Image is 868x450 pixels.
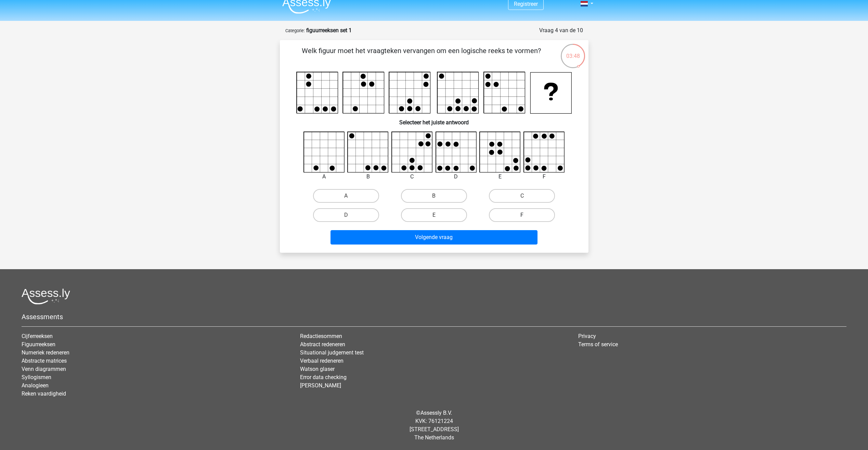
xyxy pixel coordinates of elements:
[291,46,552,66] p: Welk figuur moet het vraagteken vervangen om een logische reeks te vormen?
[578,341,618,348] a: Terms of service
[22,366,66,372] a: Venn diagrammen
[285,28,305,33] small: Categorie:
[306,27,352,34] strong: figuurreeksen set 1
[291,114,578,126] h6: Selecteer het juiste antwoord
[489,208,555,222] label: F
[16,403,852,447] div: © KVK: 76121224 [STREET_ADDRESS] The Netherlands
[22,349,69,356] a: Numeriek redeneren
[22,333,53,339] a: Cijferreeksen
[300,358,344,364] a: Verbaal redeneren
[300,366,335,372] a: Watson glaser
[514,1,538,7] a: Registreer
[560,43,586,60] div: 03:48
[386,173,438,181] div: C
[22,341,55,348] a: Figuurreeksen
[474,173,526,181] div: E
[313,189,379,203] label: A
[300,333,342,339] a: Redactiesommen
[298,173,350,181] div: A
[300,341,345,348] a: Abstract redeneren
[420,410,452,416] a: Assessly B.V.
[22,382,49,389] a: Analogieen
[22,390,66,397] a: Reken vaardigheid
[401,189,467,203] label: B
[401,208,467,222] label: E
[430,173,482,181] div: D
[22,374,51,380] a: Syllogismen
[313,208,379,222] label: D
[22,313,846,321] h5: Assessments
[300,382,341,389] a: [PERSON_NAME]
[342,173,394,181] div: B
[518,173,570,181] div: F
[22,288,70,304] img: Assessly logo
[578,333,596,339] a: Privacy
[539,26,583,35] div: Vraag 4 van de 10
[300,374,347,380] a: Error data checking
[331,230,537,245] button: Volgende vraag
[22,358,67,364] a: Abstracte matrices
[489,189,555,203] label: C
[300,349,364,356] a: Situational judgement test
